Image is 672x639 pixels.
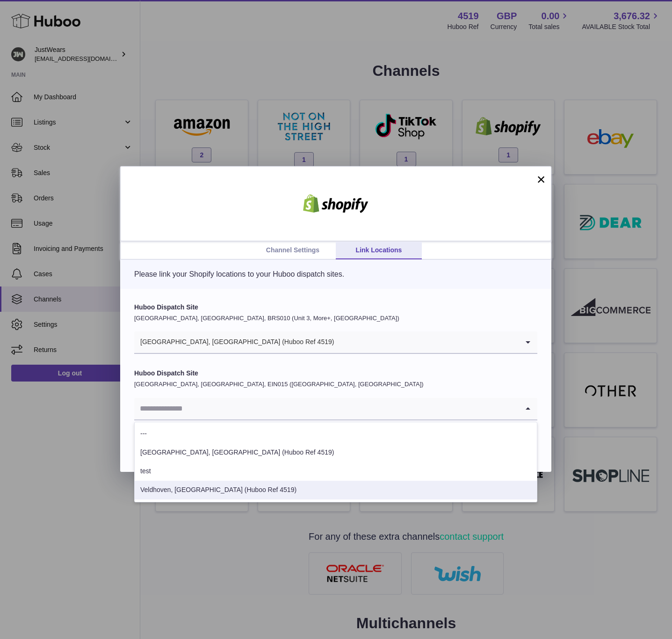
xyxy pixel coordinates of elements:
button: × [535,174,547,185]
li: --- [135,425,537,443]
label: Huboo Dispatch Site [134,369,537,378]
a: Channel Settings [250,242,336,259]
li: [GEOGRAPHIC_DATA], [GEOGRAPHIC_DATA] (Huboo Ref 4519) [135,443,537,462]
span: [GEOGRAPHIC_DATA], [GEOGRAPHIC_DATA] (Huboo Ref 4519) [134,331,334,353]
div: Search for option [134,331,537,354]
p: [GEOGRAPHIC_DATA], [GEOGRAPHIC_DATA], EIN015 ([GEOGRAPHIC_DATA], [GEOGRAPHIC_DATA]) [134,380,537,389]
input: Search for option [134,398,519,419]
a: Link Locations [336,242,422,259]
p: [GEOGRAPHIC_DATA], [GEOGRAPHIC_DATA], BRS010 (Unit 3, More+, [GEOGRAPHIC_DATA]) [134,314,537,323]
p: Please link your Shopify locations to your Huboo dispatch sites. [134,269,537,279]
img: shopify [296,194,376,213]
label: Huboo Dispatch Site [134,303,537,312]
li: Veldhoven, [GEOGRAPHIC_DATA] (Huboo Ref 4519) [135,481,537,499]
li: test [135,462,537,481]
div: Search for option [134,398,537,420]
input: Search for option [334,331,519,353]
